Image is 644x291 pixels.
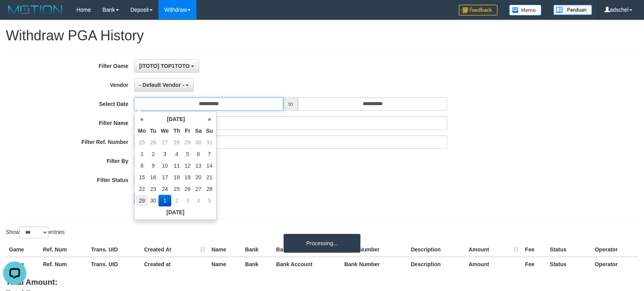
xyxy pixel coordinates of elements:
[204,125,215,137] th: Su
[148,125,158,137] th: Tu
[171,171,183,183] td: 18
[6,4,65,16] img: MOTION_logo.png
[141,257,208,271] th: Created at
[193,137,204,148] td: 30
[148,113,204,125] th: [DATE]
[171,125,183,137] th: Th
[141,242,208,257] th: Created At
[148,148,158,160] td: 2
[204,160,215,171] td: 14
[158,125,171,137] th: We
[136,125,148,137] th: Mo
[6,227,65,238] label: Show entries
[158,160,171,171] td: 10
[136,206,215,218] th: [DATE]
[158,148,171,160] td: 3
[408,257,465,271] th: Description
[171,148,183,160] td: 4
[171,160,183,171] td: 11
[139,63,189,69] span: [ITOTO] TOP1TOTO
[204,171,215,183] td: 21
[158,195,171,206] td: 1
[204,137,215,148] td: 31
[193,148,204,160] td: 6
[136,183,148,195] td: 22
[183,183,193,195] td: 26
[148,137,158,148] td: 26
[183,148,193,160] td: 5
[273,257,341,271] th: Bank Account
[158,171,171,183] td: 17
[553,5,592,15] img: panduan.png
[204,183,215,195] td: 28
[136,160,148,171] td: 8
[592,242,638,257] th: Operator
[158,183,171,195] td: 24
[273,242,341,257] th: Bank Account
[242,257,273,271] th: Bank
[6,257,40,271] th: Game
[242,242,273,257] th: Bank
[183,125,193,137] th: Fr
[171,183,183,195] td: 25
[136,137,148,148] td: 25
[158,137,171,148] td: 27
[547,257,592,271] th: Status
[183,160,193,171] td: 12
[183,195,193,206] td: 3
[465,257,522,271] th: Amount
[283,97,298,111] span: to
[148,195,158,206] td: 30
[193,125,204,137] th: Sa
[193,171,204,183] td: 20
[341,257,408,271] th: Bank Number
[148,183,158,195] td: 23
[136,195,148,206] td: 29
[193,183,204,195] td: 27
[40,257,88,271] th: Ref. Num
[134,59,199,73] button: [ITOTO] TOP1TOTO
[408,242,465,257] th: Description
[88,257,141,271] th: Trans. UID
[40,242,88,257] th: Ref. Num
[148,171,158,183] td: 16
[459,5,498,16] img: Feedback.jpg
[204,148,215,160] td: 7
[136,171,148,183] td: 15
[183,137,193,148] td: 29
[208,257,242,271] th: Name
[547,242,592,257] th: Status
[193,160,204,171] td: 13
[19,227,48,238] select: Showentries
[6,28,638,43] h1: Withdraw PGA History
[509,5,542,16] img: Button%20Memo.svg
[136,113,148,125] th: «
[183,171,193,183] td: 19
[592,257,638,271] th: Operator
[3,3,26,26] button: Open LiveChat chat widget
[171,195,183,206] td: 2
[283,234,361,253] div: Processing...
[204,113,215,125] th: »
[208,242,242,257] th: Name
[522,257,547,271] th: Fee
[148,160,158,171] td: 9
[139,82,184,88] span: - Default Vendor -
[341,242,408,257] th: Bank Number
[171,137,183,148] td: 28
[134,78,194,92] button: - Default Vendor -
[193,195,204,206] td: 4
[88,242,141,257] th: Trans. UID
[522,242,547,257] th: Fee
[204,195,215,206] td: 5
[465,242,522,257] th: Amount
[136,148,148,160] td: 1
[6,242,40,257] th: Game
